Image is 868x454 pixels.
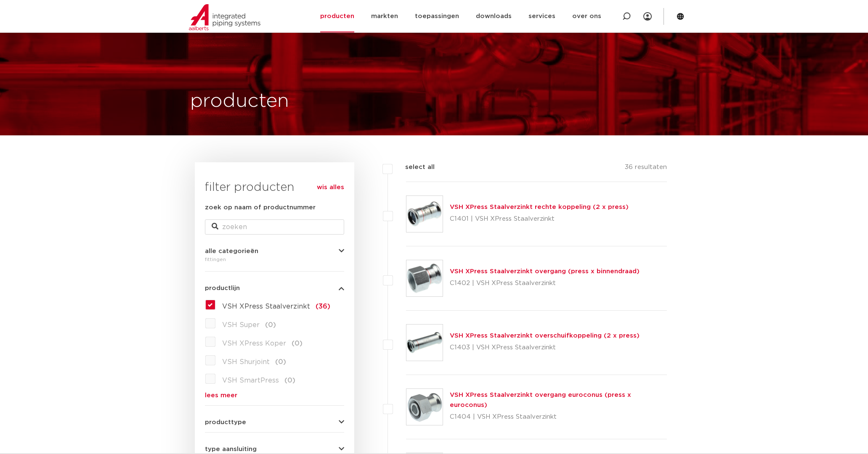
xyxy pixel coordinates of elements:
button: type aansluiting [205,446,344,452]
span: alle categorieën [205,248,258,254]
a: wis alles [317,182,344,193]
p: C1403 | VSH XPress Staalverzinkt [450,341,640,354]
span: (0) [284,377,295,384]
button: alle categorieën [205,248,344,254]
span: VSH SmartPress [222,377,279,384]
label: select all [393,162,435,172]
p: C1404 | VSH XPress Staalverzinkt [450,410,667,424]
span: (36) [316,303,330,310]
p: C1402 | VSH XPress Staalverzinkt [450,277,640,290]
a: VSH XPress Staalverzinkt overschuifkoppeling (2 x press) [450,333,640,339]
p: 36 resultaten [625,162,667,175]
img: Thumbnail for VSH XPress Staalverzinkt overschuifkoppeling (2 x press) [406,325,443,361]
span: (0) [275,359,286,365]
div: fittingen [205,254,344,264]
button: producttype [205,419,344,425]
span: type aansluiting [205,446,257,452]
img: Thumbnail for VSH XPress Staalverzinkt rechte koppeling (2 x press) [406,196,443,232]
h3: filter producten [205,179,344,196]
a: lees meer [205,392,344,399]
a: VSH XPress Staalverzinkt overgang euroconus (press x euroconus) [450,392,631,408]
a: VSH XPress Staalverzinkt rechte koppeling (2 x press) [450,204,629,210]
img: Thumbnail for VSH XPress Staalverzinkt overgang euroconus (press x euroconus) [406,389,443,425]
label: zoek op naam of productnummer [205,203,316,213]
h1: producten [190,88,289,115]
span: VSH XPress Koper [222,340,286,347]
span: (0) [265,322,276,328]
p: C1401 | VSH XPress Staalverzinkt [450,212,629,226]
span: (0) [292,340,303,347]
img: Thumbnail for VSH XPress Staalverzinkt overgang (press x binnendraad) [406,260,443,296]
input: zoeken [205,219,344,235]
button: productlijn [205,285,344,291]
span: VSH Super [222,322,260,328]
a: VSH XPress Staalverzinkt overgang (press x binnendraad) [450,268,640,275]
span: VSH XPress Staalverzinkt [222,303,310,310]
span: VSH Shurjoint [222,359,270,365]
span: productlijn [205,285,240,291]
span: producttype [205,419,246,425]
